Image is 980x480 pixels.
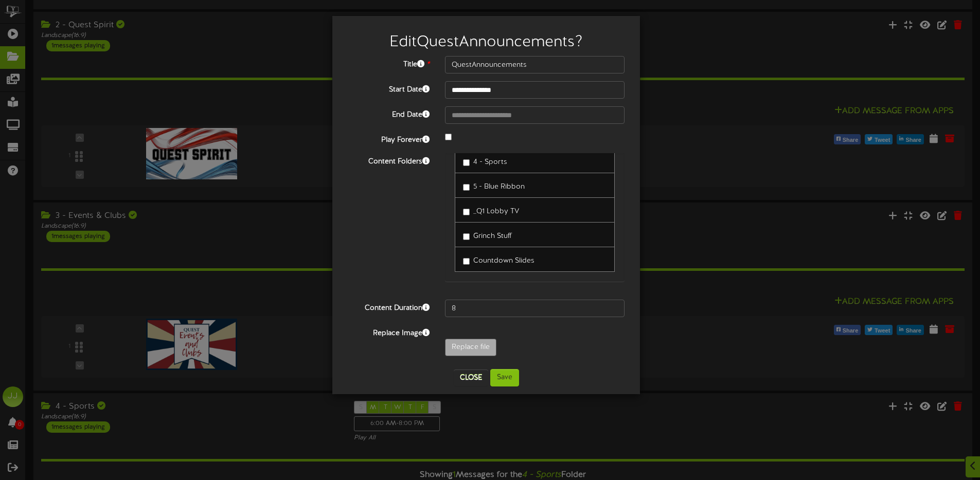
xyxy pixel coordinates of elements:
span: Grinch Stuff [473,232,512,240]
input: 15 [445,300,625,317]
label: Replace Image [340,325,437,339]
input: 5 - Blue Ribbon [463,184,470,191]
label: Content Duration [340,300,437,313]
input: Grinch Stuff [463,233,470,240]
label: Play Forever [340,132,437,145]
h2: Edit QuestAnnouncements ? [348,34,625,51]
label: Content Folders [340,153,437,167]
span: 4 - Sports [473,158,507,166]
span: _Q1 Lobby TV [473,208,519,215]
input: 4 - Sports [463,159,470,166]
label: Title [340,56,437,70]
span: 5 - Blue Ribbon [473,183,525,191]
input: _Q1 Lobby TV [463,209,470,215]
label: Start Date [340,81,437,95]
button: Save [490,369,519,386]
input: Countdown Slides [463,258,470,265]
label: End Date [340,106,437,120]
span: Countdown Slides [473,257,534,265]
button: Close [454,370,488,386]
input: Title [445,56,625,73]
